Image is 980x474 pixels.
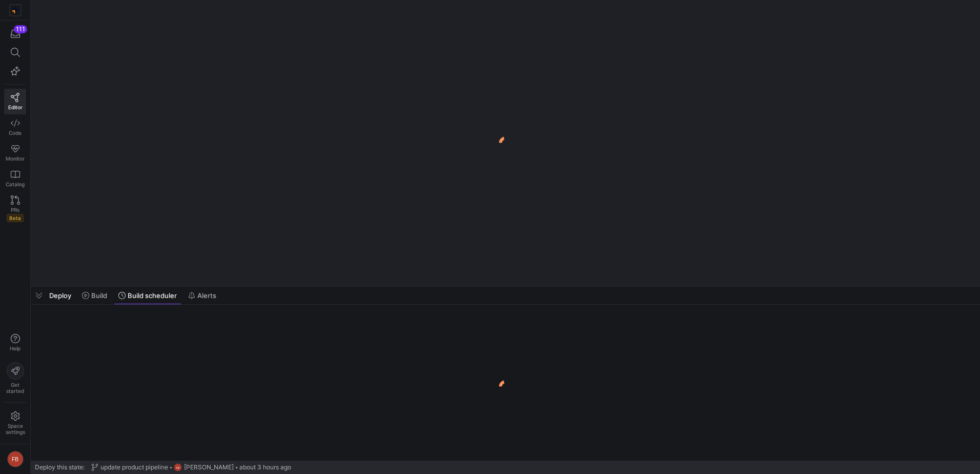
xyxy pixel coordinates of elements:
[6,382,24,394] span: Get started
[4,25,26,43] button: 111
[35,464,85,471] span: Deploy this state:
[184,464,234,471] span: [PERSON_NAME]
[11,207,19,213] span: PRs
[4,358,26,398] button: Getstarted
[7,451,24,467] div: FB
[49,291,71,300] span: Deploy
[100,464,168,471] span: update product pipeline
[7,214,24,222] span: Beta
[9,345,22,351] span: Help
[4,2,26,19] a: https://storage.googleapis.com/y42-prod-data-exchange/images/RPxujLVyfKs3dYbCaMXym8FJVsr3YB0cxJXX...
[114,287,181,304] button: Build scheduler
[4,191,26,226] a: PRsBeta
[4,89,26,114] a: Editor
[4,140,26,166] a: Monitor
[4,407,26,440] a: Spacesettings
[89,461,294,474] button: update product pipelineFB[PERSON_NAME]about 3 hours ago
[8,104,23,110] span: Editor
[91,291,107,300] span: Build
[4,329,26,356] button: Help
[6,181,25,187] span: Catalog
[128,291,177,300] span: Build scheduler
[4,166,26,191] a: Catalog
[77,287,112,304] button: Build
[239,464,291,471] span: about 3 hours ago
[174,463,182,471] div: FB
[4,448,26,470] button: FB
[9,130,22,136] span: Code
[14,25,27,33] div: 111
[498,379,513,394] img: logo.gif
[6,155,25,162] span: Monitor
[183,287,221,304] button: Alerts
[197,291,216,300] span: Alerts
[6,423,25,435] span: Space settings
[4,114,26,140] a: Code
[498,135,513,151] img: logo.gif
[10,5,21,15] img: https://storage.googleapis.com/y42-prod-data-exchange/images/RPxujLVyfKs3dYbCaMXym8FJVsr3YB0cxJXX...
